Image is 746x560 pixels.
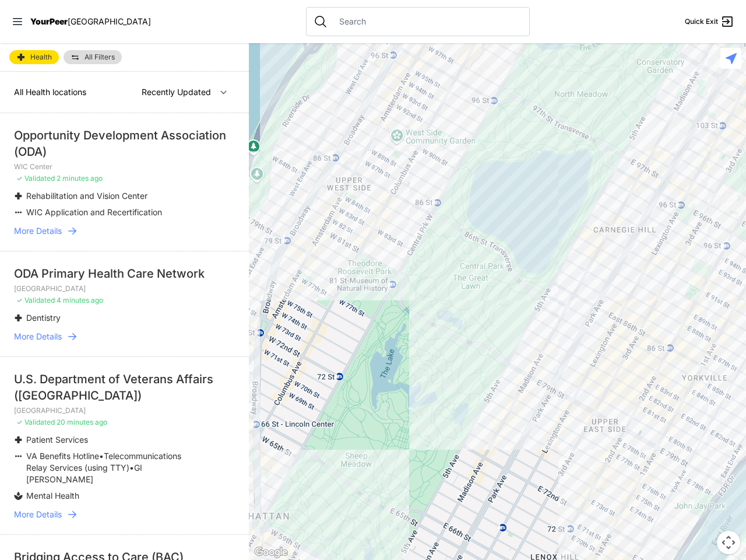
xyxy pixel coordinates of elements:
[14,87,86,97] span: All Health locations
[9,50,59,64] a: Health
[129,463,134,473] span: •
[26,435,88,444] span: Patient Services
[57,418,107,426] span: 20 minutes ago
[14,331,62,342] span: More Details
[14,509,235,520] a: More Details
[14,162,235,171] p: WIC Center
[14,331,235,342] a: More Details
[16,174,55,183] span: ✓ Validated
[252,545,290,560] a: Open this area in Google Maps (opens a new window)
[16,296,55,304] span: ✓ Validated
[14,371,235,404] div: U.S. Department of Veterans Affairs ([GEOGRAPHIC_DATA])
[332,16,522,27] input: Search
[26,491,79,501] span: Mental Health
[14,225,62,237] span: More Details
[16,418,55,426] span: ✓ Validated
[30,16,68,26] span: YourPeer
[14,284,235,293] p: [GEOGRAPHIC_DATA]
[30,54,52,61] span: Health
[68,16,151,26] span: [GEOGRAPHIC_DATA]
[685,15,734,29] a: Quick Exit
[14,127,235,160] div: Opportunity Development Association (ODA)
[717,531,740,554] button: Map camera controls
[14,406,235,415] p: [GEOGRAPHIC_DATA]
[26,191,147,201] span: Rehabilitation and Vision Center
[252,545,290,560] img: Google
[14,225,235,237] a: More Details
[14,509,62,520] span: More Details
[26,451,181,473] span: Telecommunications Relay Services (using TTY)
[26,451,99,461] span: VA Benefits Hotline
[57,174,103,183] span: 2 minutes ago
[57,296,103,304] span: 4 minutes ago
[64,50,122,64] a: All Filters
[14,265,235,282] div: ODA Primary Health Care Network
[99,451,104,461] span: •
[30,18,151,25] a: YourPeer[GEOGRAPHIC_DATA]
[26,313,61,323] span: Dentistry
[26,207,162,217] span: WIC Application and Recertification
[685,17,718,26] span: Quick Exit
[85,54,115,61] span: All Filters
